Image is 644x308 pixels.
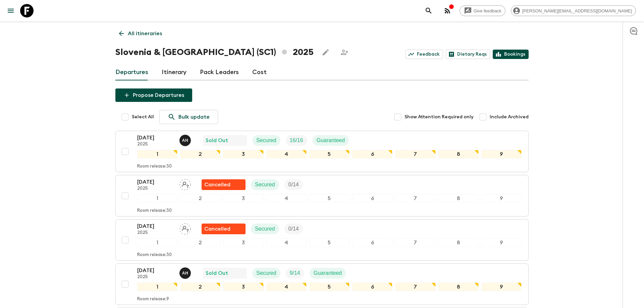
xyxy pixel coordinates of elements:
span: Select All [132,114,154,120]
div: 7 [395,283,435,291]
p: Guaranteed [314,269,342,277]
p: [DATE] [137,134,174,142]
div: 2 [180,150,220,159]
a: All itineraries [115,27,166,40]
p: 9 / 14 [290,269,300,277]
p: Secured [255,181,275,189]
p: All itineraries [128,29,162,38]
div: 3 [223,238,263,247]
button: [DATE]2025Assign pack leaderFlash Pack cancellationSecuredTrip Fill123456789Room release:30 [115,175,529,217]
p: [DATE] [137,266,174,274]
p: Sold Out [206,269,228,277]
button: Edit this itinerary [319,46,332,59]
div: 9 [481,238,522,247]
div: 4 [266,150,307,159]
p: Room release: 30 [137,164,172,169]
p: Secured [256,136,276,144]
div: 7 [395,194,435,203]
div: 2 [180,194,220,203]
p: A H [182,270,189,276]
div: 5 [309,238,350,247]
div: 3 [223,150,263,159]
p: Guaranteed [317,136,345,144]
span: Alenka Hriberšek [179,137,192,142]
div: 5 [309,283,350,291]
span: Share this itinerary [338,46,351,59]
div: 4 [266,238,307,247]
div: 6 [352,238,392,247]
p: Room release: 30 [137,252,172,258]
button: Propose Departures [115,88,192,102]
div: [PERSON_NAME][EMAIL_ADDRESS][DOMAIN_NAME] [511,5,636,16]
span: Show Attention Required only [405,114,474,120]
a: Cost [252,64,267,80]
div: 5 [309,150,350,159]
a: Itinerary [162,64,186,80]
a: Pack Leaders [200,64,239,80]
p: Secured [255,225,275,233]
div: 8 [438,150,479,159]
span: Give feedback [470,8,505,13]
a: Feedback [406,50,443,59]
div: Flash Pack cancellation [202,224,246,234]
p: A H [182,138,189,143]
p: Room release: 30 [137,208,172,213]
span: Assign pack leader [179,181,191,186]
p: 2025 [137,230,174,236]
div: 4 [266,283,307,291]
a: Bookings [493,50,529,59]
div: 5 [309,194,350,203]
div: 3 [223,283,263,291]
p: Sold Out [206,136,228,144]
span: Include Archived [490,114,529,120]
span: Assign pack leader [179,225,191,231]
a: Bulk update [159,110,218,124]
div: 1 [137,194,177,203]
a: Dietary Reqs [446,50,490,59]
span: [PERSON_NAME][EMAIL_ADDRESS][DOMAIN_NAME] [519,8,636,13]
button: AH [179,267,192,279]
a: Give feedback [460,5,505,16]
button: menu [4,4,17,17]
p: Bulk update [178,113,210,121]
p: Cancelled [204,181,230,189]
div: 6 [352,150,392,159]
div: Secured [252,135,280,146]
p: 0 / 14 [288,181,299,189]
div: 1 [137,238,177,247]
div: Secured [251,224,279,234]
a: Departures [115,64,148,80]
div: 6 [352,194,392,203]
div: 9 [481,283,522,291]
p: 16 / 16 [290,136,303,144]
p: 2025 [137,142,174,147]
button: [DATE]2025Alenka HriberšekSold OutSecuredTrip FillGuaranteed123456789Room release:30 [115,131,529,172]
div: Flash Pack cancellation [202,179,246,190]
button: search adventures [422,4,435,17]
div: 7 [395,238,435,247]
div: Secured [252,268,280,279]
span: Alenka Hriberšek [179,269,192,275]
h1: Slovenia & [GEOGRAPHIC_DATA] (SC1) 2025 [115,46,314,59]
div: 4 [266,194,307,203]
div: 1 [137,150,177,159]
div: 8 [438,194,479,203]
p: Room release: 9 [137,297,169,302]
div: 2 [180,283,220,291]
button: [DATE]2025Alenka HriberšekSold OutSecuredTrip FillGuaranteed123456789Room release:9 [115,263,529,305]
div: 1 [137,283,177,291]
p: 0 / 14 [288,225,299,233]
div: 6 [352,283,392,291]
div: Trip Fill [284,224,303,234]
p: Cancelled [204,225,230,233]
div: 2 [180,238,220,247]
button: [DATE]2025Assign pack leaderFlash Pack cancellationSecuredTrip Fill123456789Room release:30 [115,219,529,261]
p: Secured [256,269,276,277]
div: 8 [438,283,479,291]
p: [DATE] [137,178,174,186]
div: 9 [481,150,522,159]
div: 8 [438,238,479,247]
div: Trip Fill [284,179,303,190]
div: 9 [481,194,522,203]
p: 2025 [137,274,174,280]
